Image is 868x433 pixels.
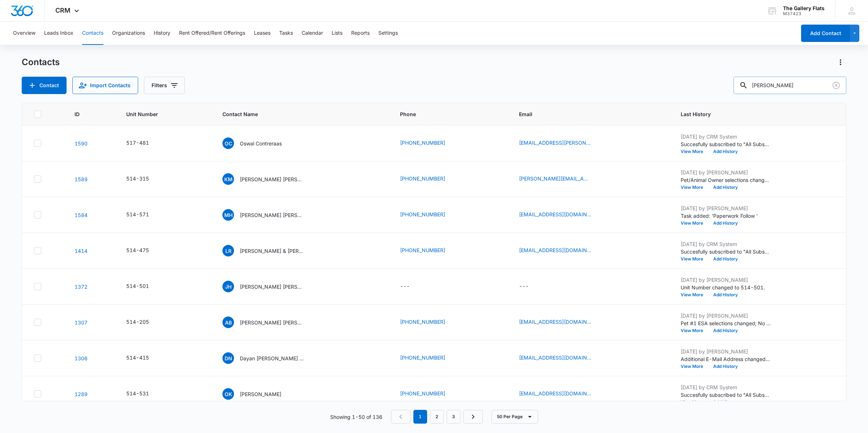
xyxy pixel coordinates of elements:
p: Oswal Contreraas [240,140,282,147]
a: [EMAIL_ADDRESS][DOMAIN_NAME] [519,211,591,218]
div: Phone - (605) 645-3832 - Select to Edit Field [400,390,458,398]
nav: Pagination [391,410,483,424]
p: [PERSON_NAME] & [PERSON_NAME] ([PERSON_NAME]) [PERSON_NAME] [240,247,305,255]
button: History [154,22,170,45]
div: Email - - Select to Edit Field [519,282,542,291]
button: Add History [708,221,743,225]
button: Add History [708,149,743,154]
div: Phone - (303) 709-0165 - Select to Edit Field [400,318,458,327]
button: Clear [830,80,842,91]
a: Navigate to contact details page for Jessica Hord Jasmine Hord [75,284,88,290]
a: [EMAIL_ADDRESS][DOMAIN_NAME] [519,246,591,254]
a: Navigate to contact details page for Oswal Contreraas [75,140,88,147]
div: 514-571 [126,211,149,218]
button: View More [681,328,708,333]
button: Overview [13,22,35,45]
div: Contact Name - Logan Rees & Laurelanne (Sage) Hardy - Select to Edit Field [222,245,318,256]
div: Unit Number - 514-571 - Select to Edit Field [126,211,162,219]
div: Phone - - Select to Edit Field [400,282,423,291]
div: Contact Name - Aline Boyd Kylie Jacobson & Joshua Seifen - Select to Edit Field [222,317,318,328]
button: Import Contacts [72,77,138,94]
p: Succesfully subscribed to "All Subscribers". [681,248,771,255]
span: Contact Name [222,110,372,118]
div: Phone - (847) 636-8857 - Select to Edit Field [400,175,458,183]
button: Add History [708,400,743,404]
button: Add Contact [801,25,850,42]
span: Last History [681,110,824,118]
div: account name [783,5,825,11]
div: Contact Name - Oz Kiger - Select to Edit Field [222,388,294,400]
div: Email - kevin.maciejewski@gmail.com - Select to Edit Field [519,175,604,183]
p: Additional E-Mail Address changed from [EMAIL_ADDRESS][DOMAIN_NAME] to [EMAIL_ADDRESS][DOMAIN_NAME]. [681,355,771,363]
span: LR [222,245,234,256]
button: Filters [144,77,185,94]
p: Succesfully subscribed to "All Subscribers". [681,391,771,399]
p: Dayan [PERSON_NAME] [PERSON_NAME] [PERSON_NAME] [240,355,305,362]
p: [PERSON_NAME] [240,390,281,398]
p: [PERSON_NAME] [PERSON_NAME] [240,175,305,183]
span: DN [222,352,234,364]
button: 50 Per Page [492,410,538,424]
button: Contacts [82,22,103,45]
a: [PHONE_NUMBER] [400,246,445,254]
p: [DATE] by [PERSON_NAME] [681,204,771,212]
div: Unit Number - 514-315 - Select to Edit Field [126,175,162,183]
span: Email [519,110,653,118]
div: --- [519,282,529,291]
div: Email - akboydskico@gmail.com - Select to Edit Field [519,318,604,327]
input: Search Contacts [733,77,846,94]
div: Phone - (970) 308-4247 - Select to Edit Field [400,211,458,219]
div: --- [400,282,410,291]
span: JH [222,281,234,292]
button: Add History [708,364,743,369]
div: Contact Name - Milan Hatch Diane Hatch - Select to Edit Field [222,209,318,221]
span: Unit Number [126,110,205,118]
div: 517-481 [126,139,149,147]
button: Rent Offered/Rent Offerings [179,22,245,45]
a: Navigate to contact details page for Logan Rees & Laurelanne (Sage) Hardy [75,248,88,254]
a: Page 3 [447,410,460,424]
span: Phone [400,110,491,118]
button: Calendar [302,22,323,45]
button: Tasks [279,22,293,45]
button: Leads Inbox [44,22,73,45]
a: [PHONE_NUMBER] [400,390,445,397]
a: [EMAIL_ADDRESS][PERSON_NAME][DOMAIN_NAME] [519,139,591,147]
p: Task added: 'Paperwork Follow ' [681,212,771,220]
div: Phone - (719) 688-5077 - Select to Edit Field [400,139,458,148]
div: account id [783,11,825,16]
div: Email - dnt17912@outlook.com - Select to Edit Field [519,354,604,362]
button: Add History [708,185,743,190]
a: Next Page [463,410,483,424]
p: Pet/Animal Owner selections changed; Yes was added. [681,176,771,184]
div: Contact Name - Jessica Hord Jasmine Hord - Select to Edit Field [222,281,318,292]
button: Add History [708,328,743,333]
button: View More [681,293,708,297]
p: [DATE] by CRM System [681,133,771,140]
p: [PERSON_NAME] [PERSON_NAME] [240,283,305,290]
div: 514-531 [126,390,149,397]
p: Unit Number changed to 514-501. [681,284,771,291]
button: View More [681,149,708,154]
span: MH [222,209,234,221]
a: Navigate to contact details page for Kevin Maciejewski Kaitlyn Hungelmann [75,176,88,182]
a: [PHONE_NUMBER] [400,211,445,218]
p: [DATE] by CRM System [681,383,771,391]
a: [PHONE_NUMBER] [400,175,445,182]
a: [EMAIL_ADDRESS][DOMAIN_NAME] [519,318,591,326]
div: Unit Number - 514-501 - Select to Edit Field [126,282,162,291]
button: Settings [378,22,398,45]
a: [EMAIL_ADDRESS][DOMAIN_NAME] [519,390,591,397]
span: KM [222,173,234,185]
p: [DATE] by [PERSON_NAME] [681,169,771,176]
div: Unit Number - 514-475 - Select to Edit Field [126,246,162,255]
p: [PERSON_NAME] [PERSON_NAME] [240,211,305,219]
button: Leases [254,22,271,45]
span: OC [222,137,234,149]
button: View More [681,185,708,190]
a: [PHONE_NUMBER] [400,318,445,326]
button: Reports [351,22,370,45]
button: View More [681,257,708,261]
a: Navigate to contact details page for Oz Kiger [75,391,88,397]
button: Organizations [112,22,145,45]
